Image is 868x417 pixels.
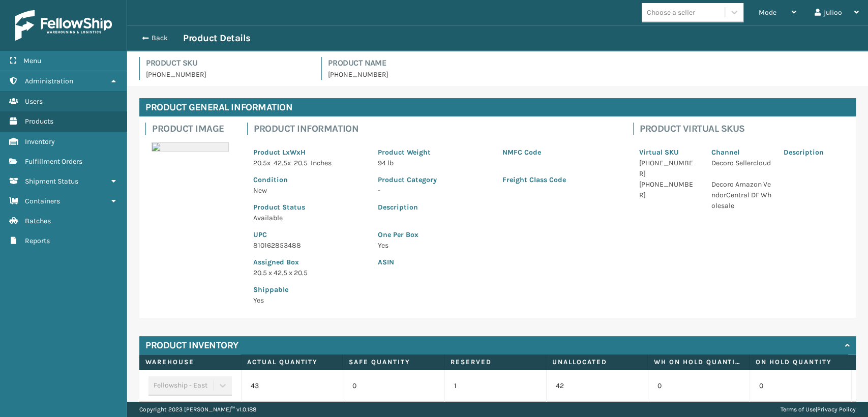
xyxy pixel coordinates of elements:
[152,142,229,152] img: 51104088640_40f294f443_o-scaled-700x700.jpg
[639,158,699,179] p: [PHONE_NUMBER]
[253,213,366,223] p: Available
[328,57,856,69] h4: Product Name
[247,358,336,367] label: Actual Quantity
[25,177,78,186] span: Shipment Status
[378,240,615,251] p: Yes
[25,117,53,126] span: Products
[711,179,771,211] p: Decoro Amazon VendorCentral DF Wholesale
[152,123,235,135] h4: Product Image
[253,295,366,306] p: Yes
[25,77,73,85] span: Administration
[454,381,537,391] p: 1
[253,147,366,158] p: Product LxWxH
[25,157,82,166] span: Fulfillment Orders
[378,174,490,185] p: Product Category
[145,358,234,367] label: Warehouse
[711,158,771,168] p: Decoro Sellercloud
[378,185,490,196] p: -
[146,69,309,80] p: [PHONE_NUMBER]
[502,147,615,158] p: NMFC Code
[183,32,251,44] h3: Product Details
[253,185,366,196] p: New
[552,358,641,367] label: Unallocated
[139,402,256,417] p: Copyright 2023 [PERSON_NAME]™ v 1.0.188
[253,229,366,240] p: UPC
[25,137,55,146] span: Inventory
[378,257,615,267] p: ASIN
[343,370,444,402] td: 0
[784,147,844,158] p: Description
[750,370,851,402] td: 0
[139,98,856,116] h4: Product General Information
[378,202,615,213] p: Description
[254,123,621,135] h4: Product Information
[640,123,850,135] h4: Product Virtual SKUs
[639,147,699,158] p: Virtual SKU
[759,8,776,17] span: Mode
[146,57,309,69] h4: Product SKU
[25,217,51,225] span: Batches
[253,257,366,267] p: Assigned Box
[648,370,750,402] td: 0
[502,174,615,185] p: Freight Class Code
[253,202,366,213] p: Product Status
[145,339,238,351] h4: Product Inventory
[378,229,615,240] p: One Per Box
[25,97,43,106] span: Users
[294,159,308,167] span: 20.5
[241,370,343,402] td: 43
[253,267,366,278] p: 20.5 x 42.5 x 20.5
[756,358,845,367] label: On Hold Quantity
[328,69,856,80] p: [PHONE_NUMBER]
[639,179,699,200] p: [PHONE_NUMBER]
[253,284,366,295] p: Shippable
[647,7,695,18] div: Choose a seller
[23,56,41,65] span: Menu
[274,159,291,167] span: 42.5 x
[253,159,271,167] span: 20.5 x
[311,159,332,167] span: Inches
[781,402,856,417] div: |
[136,34,183,43] button: Back
[654,358,743,367] label: WH On hold quantity
[253,240,366,251] p: 810162853488
[253,174,366,185] p: Condition
[711,147,771,158] p: Channel
[781,406,816,413] a: Terms of Use
[25,197,60,205] span: Containers
[349,358,438,367] label: Safe Quantity
[378,147,490,158] p: Product Weight
[546,370,648,402] td: 42
[817,406,856,413] a: Privacy Policy
[25,236,50,245] span: Reports
[378,159,394,167] span: 94 lb
[451,358,540,367] label: Reserved
[15,10,112,41] img: logo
